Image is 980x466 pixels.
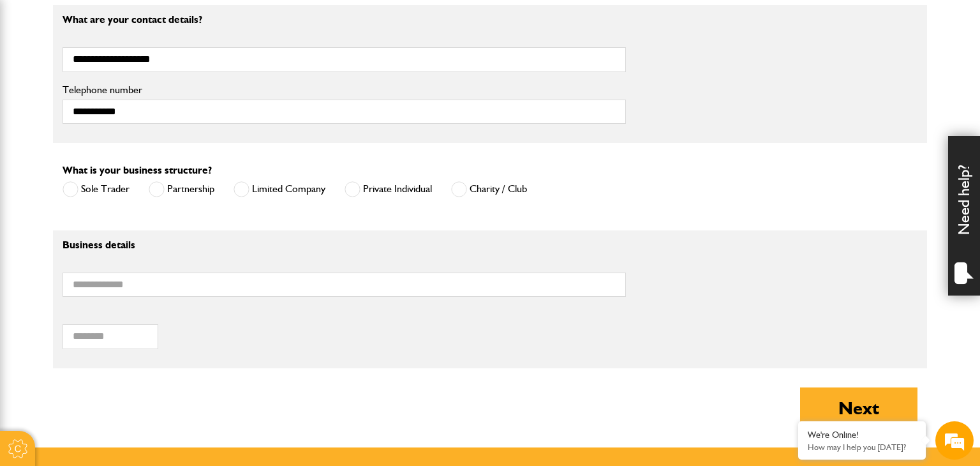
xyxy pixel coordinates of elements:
label: Limited Company [234,181,325,197]
p: Business details [63,240,626,250]
div: Chat with us now [66,71,214,88]
input: Enter your phone number [17,193,233,222]
label: What is your business structure? [63,165,212,176]
p: What are your contact details? [63,15,626,25]
p: How may I help you today? [808,442,916,452]
img: d_20077148190_company_1631870298795_20077148190 [22,71,54,89]
label: Telephone number [63,85,626,95]
input: Enter your last name [17,118,233,146]
textarea: Type your message and hit 'Enter' [17,231,233,355]
input: Enter your email address [17,156,233,184]
div: Need help? [948,136,980,296]
div: We're Online! [808,430,916,440]
label: Private Individual [345,181,432,197]
label: Charity / Club [451,181,527,197]
em: Start Chat [174,366,232,384]
label: Sole Trader [63,181,130,197]
label: Partnership [149,181,214,197]
div: Minimize live chat window [209,6,240,37]
button: Next [800,387,917,428]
